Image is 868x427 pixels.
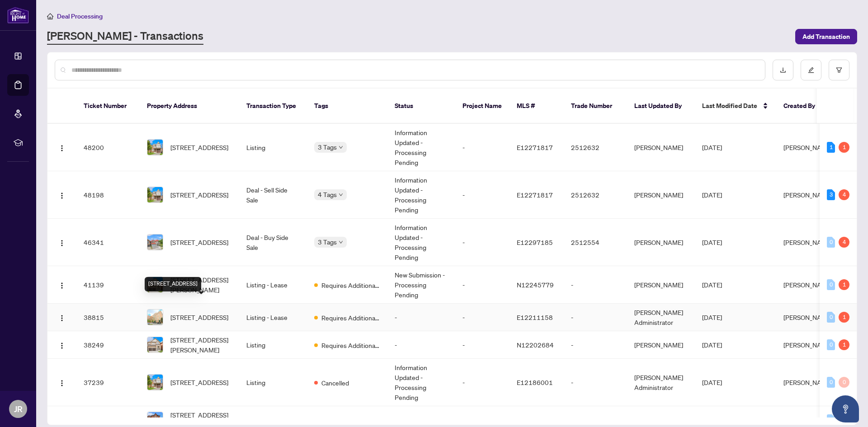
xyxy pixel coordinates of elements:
[827,189,835,200] div: 3
[517,238,553,246] span: E12297185
[147,337,163,352] img: thumbnail-img
[827,377,835,388] div: 0
[239,304,307,331] td: Listing - Lease
[76,171,140,219] td: 48198
[702,238,722,246] span: [DATE]
[455,124,509,171] td: -
[839,377,849,388] div: 0
[239,359,307,406] td: Listing
[339,145,343,150] span: down
[76,219,140,266] td: 46341
[455,266,509,304] td: -
[147,140,163,155] img: thumbnail-img
[564,124,627,171] td: 2512632
[7,7,29,23] img: logo
[58,342,66,349] img: Logo
[802,29,850,44] span: Add Transaction
[564,89,627,124] th: Trade Number
[564,331,627,359] td: -
[517,341,554,349] span: N12202684
[318,142,337,152] span: 3 Tags
[829,60,849,80] button: filter
[627,266,695,304] td: [PERSON_NAME]
[627,219,695,266] td: [PERSON_NAME]
[55,188,69,202] button: Logo
[702,378,722,386] span: [DATE]
[387,124,455,171] td: Information Updated - Processing Pending
[387,331,455,359] td: -
[702,416,722,424] span: [DATE]
[170,237,228,247] span: [STREET_ADDRESS]
[318,237,337,247] span: 3 Tags
[387,304,455,331] td: -
[702,281,722,289] span: [DATE]
[702,313,722,321] span: [DATE]
[783,416,832,424] span: [PERSON_NAME]
[839,339,849,350] div: 1
[76,89,140,124] th: Ticket Number
[58,239,66,247] img: Logo
[76,359,140,406] td: 37239
[58,380,66,387] img: Logo
[170,275,232,295] span: [STREET_ADDRESS][PERSON_NAME]
[455,171,509,219] td: -
[55,375,69,389] button: Logo
[58,145,66,152] img: Logo
[147,375,163,390] img: thumbnail-img
[339,192,343,197] span: down
[47,13,53,19] span: home
[387,171,455,219] td: Information Updated - Processing Pending
[564,359,627,406] td: -
[827,142,835,153] div: 1
[58,282,66,289] img: Logo
[509,89,564,124] th: MLS #
[795,29,857,44] button: Add Transaction
[170,377,228,387] span: [STREET_ADDRESS]
[455,359,509,406] td: -
[564,219,627,266] td: 2512554
[239,266,307,304] td: Listing - Lease
[780,67,786,73] span: download
[239,89,307,124] th: Transaction Type
[801,60,821,80] button: edit
[783,313,832,321] span: [PERSON_NAME]
[140,89,239,124] th: Property Address
[627,359,695,406] td: [PERSON_NAME] Administrator
[145,277,201,291] div: [STREET_ADDRESS]
[702,101,757,111] span: Last Modified Date
[239,171,307,219] td: Deal - Sell Side Sale
[783,238,832,246] span: [PERSON_NAME]
[14,403,23,415] span: JR
[47,28,203,45] a: [PERSON_NAME] - Transactions
[58,314,66,322] img: Logo
[455,89,509,124] th: Project Name
[517,313,553,321] span: E12211158
[839,312,849,323] div: 1
[387,359,455,406] td: Information Updated - Processing Pending
[808,67,814,73] span: edit
[76,304,140,331] td: 38815
[827,237,835,248] div: 0
[783,281,832,289] span: [PERSON_NAME]
[627,331,695,359] td: [PERSON_NAME]
[170,312,228,322] span: [STREET_ADDRESS]
[239,124,307,171] td: Listing
[783,143,832,151] span: [PERSON_NAME]
[307,89,387,124] th: Tags
[627,304,695,331] td: [PERSON_NAME] Administrator
[455,304,509,331] td: -
[827,339,835,350] div: 0
[627,89,695,124] th: Last Updated By
[839,279,849,290] div: 1
[76,331,140,359] td: 38249
[58,417,66,424] img: Logo
[387,219,455,266] td: Information Updated - Processing Pending
[783,341,832,349] span: [PERSON_NAME]
[702,143,722,151] span: [DATE]
[627,124,695,171] td: [PERSON_NAME]
[776,89,830,124] th: Created By
[517,378,553,386] span: E12186001
[517,143,553,151] span: E12271817
[147,235,163,250] img: thumbnail-img
[170,335,232,355] span: [STREET_ADDRESS][PERSON_NAME]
